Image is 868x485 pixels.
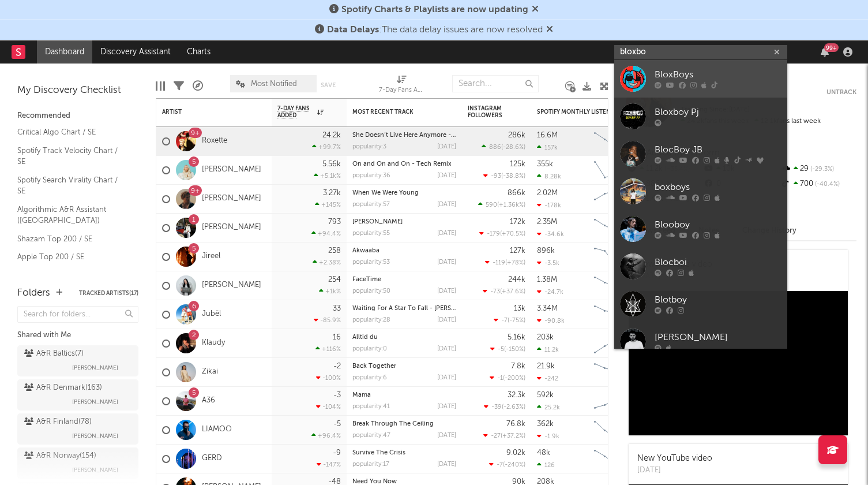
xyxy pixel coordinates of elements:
span: -29.3 % [809,166,834,173]
svg: Chart title [589,242,641,271]
div: A&R Finland ( 78 ) [24,415,92,429]
div: 362k [537,420,554,428]
div: When We Were Young [352,190,456,196]
div: [DATE] [437,144,456,150]
div: 76.8k [506,420,525,428]
div: -85.9 % [314,316,341,324]
a: A36 [202,396,215,406]
a: [PERSON_NAME] [202,194,261,204]
span: : The data delay issues are now resolved [327,25,543,35]
div: 125k [510,161,525,168]
div: +94.4 % [311,230,341,237]
span: +37.6 % [502,289,524,295]
span: +37.2 % [502,433,524,439]
svg: Chart title [589,445,641,473]
div: ( ) [490,345,525,353]
div: Mama [352,392,456,398]
div: -1.9k [537,432,559,440]
div: -147 % [317,461,341,468]
div: [DATE] [437,375,456,381]
span: -39 [491,404,502,411]
div: popularity: 17 [352,461,389,468]
div: [DATE] [437,202,456,208]
div: Recommended [17,109,138,123]
div: Spotify Monthly Listeners [537,109,623,115]
div: Blocboi [655,256,781,270]
button: Untrack [826,87,856,98]
div: popularity: 0 [352,346,387,352]
div: 33 [333,305,341,312]
a: FaceTime [352,277,381,283]
div: Edit Columns [156,69,165,103]
div: popularity: 55 [352,230,390,237]
a: Blotboy [614,285,787,323]
div: [DATE] [437,173,456,179]
span: Most Notified [251,80,297,88]
div: ( ) [494,316,525,324]
button: Save [321,82,336,88]
a: Dashboard [37,40,92,64]
div: +96.4 % [311,432,341,439]
a: Mama [352,392,371,398]
span: -73 [490,289,500,295]
div: 9.02k [506,449,525,457]
a: When We Were Young [352,190,419,196]
div: 172k [510,218,525,226]
div: Back Together [352,363,456,370]
span: -5 [498,346,504,353]
div: 32.3k [508,391,525,399]
div: FaceTime [352,277,456,283]
a: On and On and On - Tech Remix [352,161,452,167]
div: 3.27k [323,189,341,197]
div: +2.38 % [313,259,341,266]
div: popularity: 28 [352,317,390,323]
div: 5.16k [508,334,525,341]
div: 8.28k [537,173,561,180]
div: A&R Norway ( 154 ) [24,449,96,463]
span: -179 [487,231,500,237]
div: Survive The Crisis [352,450,456,456]
a: [PERSON_NAME] [614,323,787,360]
div: [DATE] [437,230,456,237]
div: ( ) [483,288,525,295]
input: Search for artists [614,45,787,59]
svg: Chart title [589,156,641,185]
span: 886 [489,144,501,151]
svg: Chart title [589,358,641,387]
span: -27 [491,433,501,439]
a: LIAMOO [202,425,232,435]
div: -34.6k [537,230,564,238]
div: 896k [537,247,555,255]
a: Charts [179,40,219,64]
svg: Chart title [589,214,641,242]
div: 25.2k [537,404,560,411]
a: A&R Denmark(163)[PERSON_NAME] [17,379,138,411]
a: A&R Baltics(7)[PERSON_NAME] [17,345,138,376]
span: -93 [491,173,501,180]
a: Survive The Crisis [352,450,405,456]
svg: Chart title [589,329,641,358]
div: +1k % [319,288,341,295]
a: Spotify Search Virality Chart / SE [17,174,127,197]
div: 24.2k [322,132,341,139]
div: -5 [333,420,341,428]
a: Roxette [202,136,227,146]
a: She Doesn’t Live Here Anymore - T&A Demo [DATE] [352,132,506,139]
div: Folders [17,286,50,300]
div: popularity: 6 [352,375,387,381]
div: popularity: 53 [352,259,390,266]
div: popularity: 41 [352,404,390,410]
div: popularity: 50 [352,288,390,294]
a: [PERSON_NAME] [202,223,261,233]
a: BlocBoy JB [614,135,787,173]
div: Artist [162,109,249,115]
div: boxboys [655,181,781,195]
div: [DATE] [437,432,456,439]
div: A&R Pipeline [193,69,203,103]
div: [DATE] [437,317,456,323]
div: [DATE] [437,346,456,352]
div: 3.34M [537,305,558,312]
div: -2 [333,363,341,370]
div: ( ) [482,143,525,151]
div: ( ) [485,259,525,266]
